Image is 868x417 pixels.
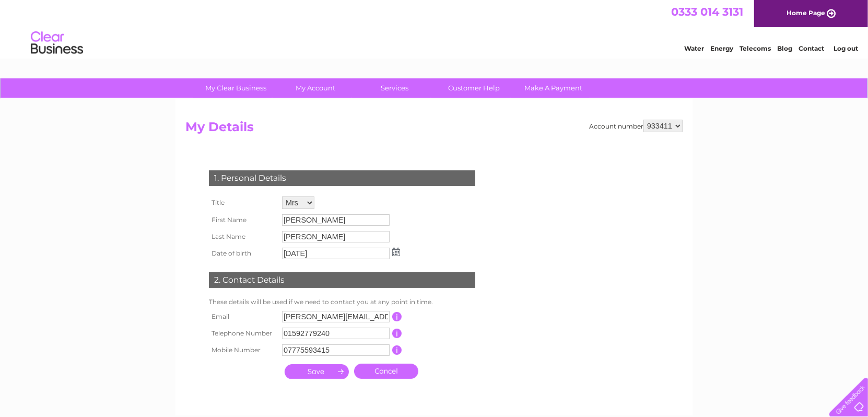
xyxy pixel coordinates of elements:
h2: My Details [185,120,683,140]
a: Energy [710,44,733,52]
input: Information [392,329,402,338]
th: Title [206,194,279,212]
div: Account number [589,120,683,132]
a: Blog [777,44,792,52]
a: Water [684,44,704,52]
a: Log out [834,44,858,52]
a: My Account [273,78,359,98]
a: Cancel [354,364,418,379]
a: Make A Payment [511,78,597,98]
input: Submit [285,364,349,379]
div: 1. Personal Details [209,170,475,186]
th: Telephone Number [206,325,279,342]
div: 2. Contact Details [209,272,475,288]
th: Last Name [206,228,279,245]
a: My Clear Business [193,78,279,98]
input: Information [392,312,402,321]
a: Telecoms [740,44,771,52]
a: Customer Help [431,78,518,98]
div: Clear Business is a trading name of Verastar Limited (registered in [GEOGRAPHIC_DATA] No. 3667643... [188,6,682,51]
th: Email [206,308,279,325]
th: First Name [206,212,279,228]
input: Information [392,345,402,355]
a: 0333 014 3131 [671,5,743,18]
th: Mobile Number [206,342,279,358]
td: These details will be used if we need to contact you at any point in time. [206,296,478,308]
th: Date of birth [206,245,279,262]
a: Services [352,78,438,98]
a: Contact [799,44,824,52]
img: ... [392,248,400,256]
img: logo.png [30,27,84,59]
